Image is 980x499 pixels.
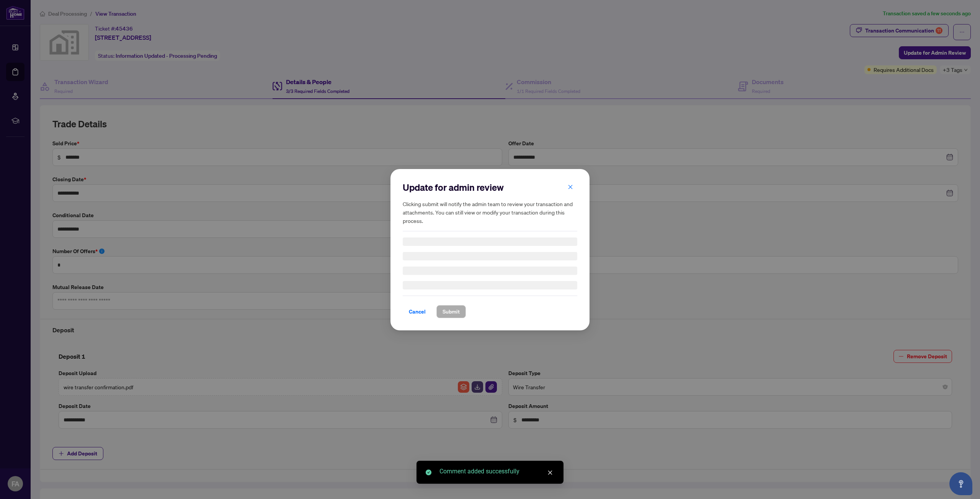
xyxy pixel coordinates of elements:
button: Cancel [403,305,432,318]
h2: Update for admin review [403,181,577,193]
span: close [568,184,573,189]
span: check-circle [426,470,431,475]
a: Close [546,468,554,477]
h5: Clicking submit will notify the admin team to review your transaction and attachments. You can st... [403,200,577,225]
button: Submit [436,305,466,318]
button: Open asap [949,472,972,495]
span: close [547,470,553,475]
span: Cancel [409,306,426,318]
div: Comment added successfully [439,467,554,476]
